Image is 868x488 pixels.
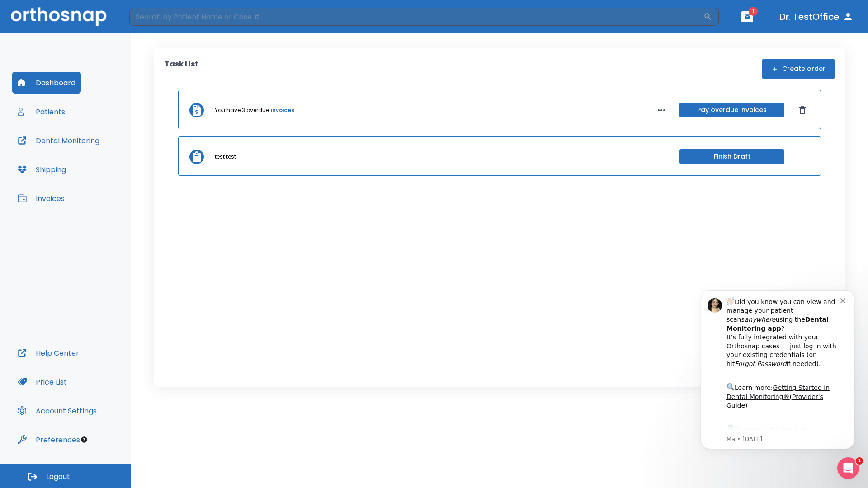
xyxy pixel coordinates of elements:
[12,371,72,393] button: Price List
[749,7,758,16] span: 1
[12,159,71,180] button: Shipping
[215,153,236,161] p: test test
[12,429,85,450] button: Preferences
[12,400,102,422] button: Account Settings
[837,457,859,479] iframe: Intercom live chat
[80,436,88,444] div: Tooltip anchor
[12,188,70,209] button: Invoices
[46,472,70,482] span: Logout
[165,59,198,79] p: Task List
[11,7,107,26] img: Orthosnap
[762,59,835,79] button: Create order
[12,130,105,151] button: Dental Monitoring
[679,149,784,164] button: Finish Draft
[795,103,810,117] button: Dismiss
[271,106,294,114] a: invoices
[856,457,863,465] span: 1
[215,106,269,114] p: You have 3 overdue
[776,9,857,25] button: Dr. TestOffice
[687,279,868,483] iframe: Intercom notifications message
[129,8,703,26] input: Search by Patient Name or Case #
[12,101,71,122] button: Patients
[12,72,81,94] button: Dashboard
[679,103,784,117] button: Pay overdue invoices
[12,342,85,364] button: Help Center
